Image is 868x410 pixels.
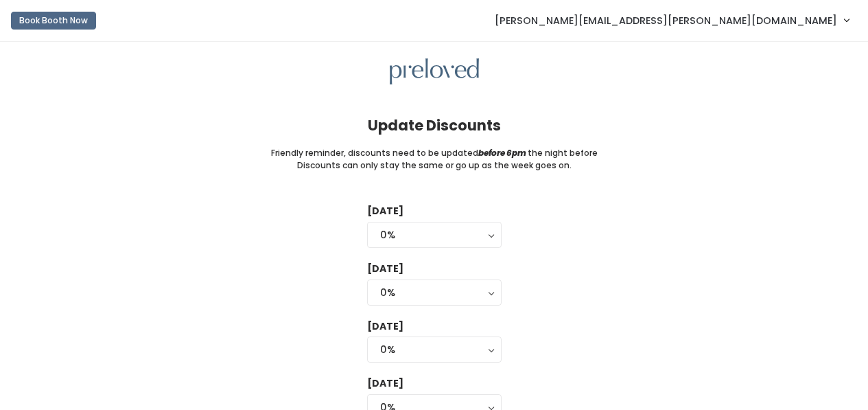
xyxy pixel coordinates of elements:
[367,319,403,334] label: [DATE]
[297,159,572,172] small: Discounts can only stay the same or go up as the week goes on.
[11,5,96,36] a: Book Booth Now
[367,262,403,276] label: [DATE]
[11,12,96,30] button: Book Booth Now
[495,13,837,28] span: [PERSON_NAME][EMAIL_ADDRESS][PERSON_NAME][DOMAIN_NAME]
[481,5,863,35] a: [PERSON_NAME][EMAIL_ADDRESS][PERSON_NAME][DOMAIN_NAME]
[390,58,479,85] img: preloved logo
[367,204,403,218] label: [DATE]
[367,337,502,363] button: 0%
[368,117,501,133] h4: Update Discounts
[478,147,526,159] i: before 6pm
[367,280,502,306] button: 0%
[367,376,403,391] label: [DATE]
[380,227,489,242] div: 0%
[380,342,489,357] div: 0%
[271,147,598,159] small: Friendly reminder, discounts need to be updated the night before
[367,222,502,248] button: 0%
[380,285,489,300] div: 0%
